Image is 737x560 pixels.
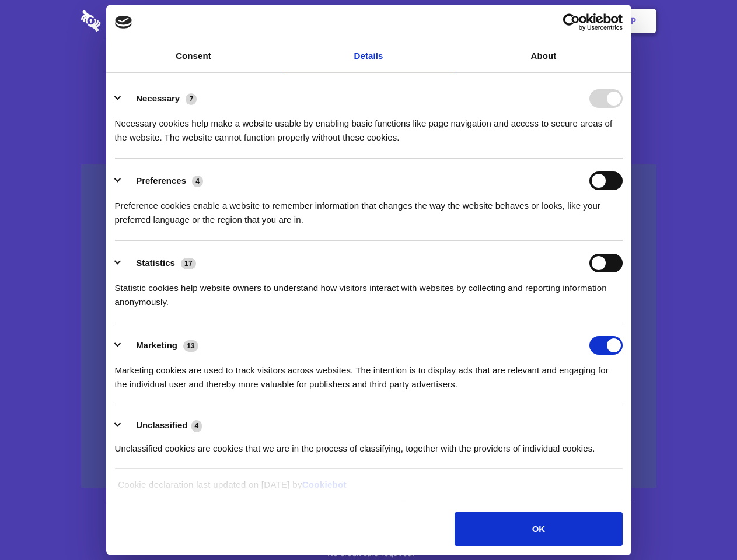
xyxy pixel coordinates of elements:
div: Necessary cookies help make a website usable by enabling basic functions like page navigation and... [115,108,623,145]
a: Contact [473,3,527,39]
div: Preference cookies enable a website to remember information that changes the way the website beha... [115,190,623,227]
a: Wistia video thumbnail [81,164,656,488]
button: Preferences (4) [115,171,211,190]
span: 13 [183,340,198,352]
img: logo-wordmark-white-trans-d4663122ce5f474addd5e946df7df03e33cb6a1c49d2221995e7729f52c070b2.svg [81,10,181,32]
a: Consent [106,40,281,72]
div: Unclassified cookies are cookies that we are in the process of classifying, together with the pro... [115,433,623,456]
a: Details [281,40,456,72]
a: Login [529,3,580,39]
label: Necessary [136,93,180,103]
label: Marketing [136,340,177,350]
span: 4 [192,176,203,187]
img: logo [115,16,132,29]
span: 7 [186,93,197,105]
a: Usercentrics Cookiebot - opens in a new window [521,13,623,31]
button: OK [455,512,622,546]
label: Statistics [136,258,175,268]
button: Statistics (17) [115,254,204,272]
div: Statistic cookies help website owners to understand how visitors interact with websites by collec... [115,272,623,309]
a: Cookiebot [302,480,347,489]
button: Unclassified (4) [115,418,209,433]
h4: Auto-redaction of sensitive data, encrypted data sharing and self-destructing private chats. Shar... [81,106,656,145]
h1: Eliminate Slack Data Loss. [81,52,656,94]
div: Marketing cookies are used to track visitors across websites. The intention is to display ads tha... [115,355,623,391]
button: Necessary (7) [115,89,204,108]
div: Cookie declaration last updated on [DATE] by [109,478,628,501]
label: Preferences [136,176,186,185]
span: 17 [181,258,196,269]
a: Pricing [343,3,393,39]
span: 4 [191,420,202,432]
a: About [456,40,631,72]
iframe: Drift Widget Chat Controller [679,502,723,546]
button: Marketing (13) [115,336,206,355]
